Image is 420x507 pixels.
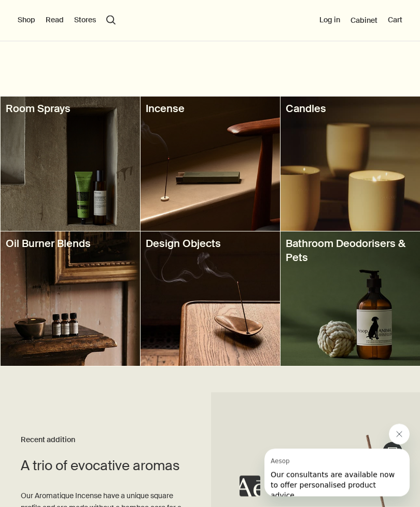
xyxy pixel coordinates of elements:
button: Read [46,15,64,25]
iframe: Message from Aesop [264,449,410,497]
h3: Recent addition [21,434,192,447]
a: Aesop bronze incense holder with burning incense on top of a wooden tableDesign Objects [141,232,280,366]
iframe: no content [240,476,260,497]
h3: Incense [146,102,275,116]
button: Open search [106,16,116,25]
h3: Design Objects [146,237,275,251]
h3: Bathroom Deodorisers & Pets [286,237,415,265]
span: Our consultants are available now to offer personalised product advice. [6,22,130,51]
a: Aesop rooms spray in amber glass spray bottle placed next to Aesop geranium hand balm in tube on ... [1,97,140,231]
a: Aesop Animal bottle and a dog toy placed in front of a green background.Bathroom Deodorisers & Pets [281,232,420,366]
a: Aesop candle placed next to Aesop hand wash in an amber pump bottle on brown tiled shelf.Candles [281,97,420,231]
a: Aesop brass oil burner and Aesop room spray placed on a wooden shelf next to a drawerOil Burner B... [1,232,140,366]
h3: Room Sprays [6,102,135,116]
button: Shop [18,15,35,25]
a: Aesop aromatique incense burning on a brown ledge next to a chairIncense [141,97,280,231]
a: Cabinet [351,16,377,25]
h2: A trio of evocative aromas [21,457,192,475]
button: Cart [388,15,402,25]
button: Log in [319,15,340,25]
iframe: Close message from Aesop [389,424,410,445]
h3: Oil Burner Blends [6,237,135,251]
button: Stores [74,15,96,25]
div: Aesop says "Our consultants are available now to offer personalised product advice.". Open messag... [240,424,410,497]
h3: Candles [286,102,415,116]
